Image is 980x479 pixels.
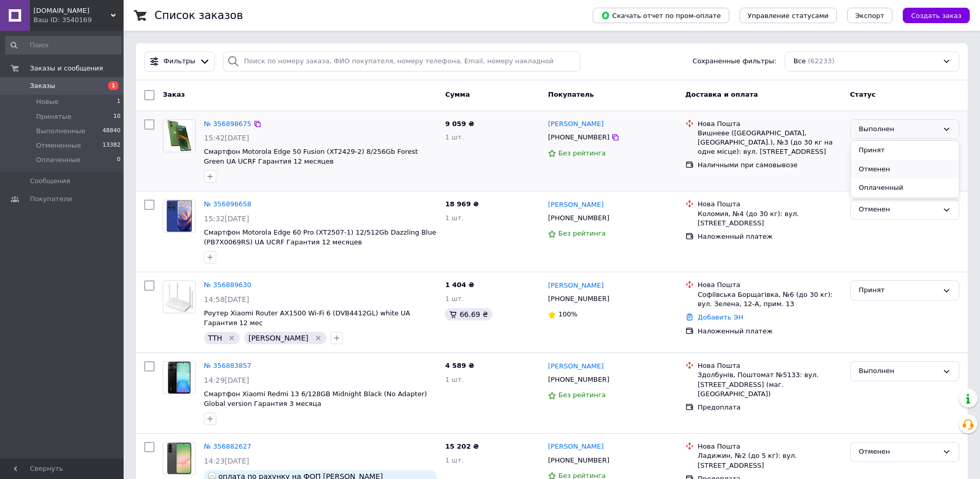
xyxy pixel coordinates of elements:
[204,390,427,407] a: Смартфон Xiaomi Redmi 13 6/128GB Midnight Black (No Adapter) Global version Гарантия 3 месяца
[698,361,842,370] div: Нова Пошта
[117,97,121,107] span: 1
[698,313,743,321] a: Добавить ЭН
[30,176,70,186] span: Сообщения
[546,373,611,386] div: [PHONE_NUMBER]
[204,134,249,142] span: 15:42[DATE]
[903,8,970,23] button: Создать заказ
[204,376,249,384] span: 14:29[DATE]
[558,391,606,399] span: Без рейтинга
[548,362,604,371] a: [PERSON_NAME]
[163,200,196,233] a: Фото товару
[859,366,938,377] div: Выполнен
[36,155,80,165] span: Оплаченные
[698,442,842,451] div: Нова Пошта
[546,292,611,306] div: [PHONE_NUMBER]
[248,334,308,342] span: [PERSON_NAME]
[204,362,251,369] a: № 356883857
[698,209,842,228] div: Коломия, №4 (до 30 кг): вул. [STREET_ADDRESS]
[228,334,236,342] svg: Удалить метку
[36,141,81,150] span: Отмененные
[698,200,842,209] div: Нова Пошта
[698,161,842,170] div: Наличными при самовывозе
[204,228,436,246] a: Смартфон Motorola Edge 60 Pro (XT2507-1) 12/512Gb Dazzling Blue (PB7X0069RS) UA UCRF Гарантия 12 ...
[851,179,959,198] li: Оплаченный
[36,112,72,121] span: Принятые
[911,12,961,20] span: Создать заказ
[154,9,243,22] h1: Список заказов
[698,327,842,336] div: Наложенный платеж
[445,308,492,321] div: 66.69 ₴
[208,334,222,342] span: ТТН
[558,310,577,318] span: 100%
[445,120,474,128] span: 9 059 ₴
[166,200,192,232] img: Фото товару
[698,370,842,399] div: Здолбунів, Поштомат №5133: вул. [STREET_ADDRESS] (маг. [GEOGRAPHIC_DATA])
[859,124,938,135] div: Выполнен
[117,155,121,165] span: 0
[445,456,463,464] span: 1 шт.
[108,81,118,90] span: 1
[33,15,124,25] div: Ваш ID: 3540169
[445,295,463,303] span: 1 шт.
[445,442,478,450] span: 15 202 ₴
[548,442,604,452] a: [PERSON_NAME]
[204,200,251,208] a: № 356896658
[558,229,606,237] span: Без рейтинга
[445,200,478,208] span: 18 969 ₴
[855,12,884,20] span: Экспорт
[36,97,59,107] span: Новые
[859,447,938,457] div: Отменен
[204,309,410,327] a: Роутер Xiaomi Router AX1500 Wi-Fi 6 (DVB4412GL) white UA Гарантия 12 мес
[850,91,876,98] span: Статус
[30,64,103,73] span: Заказы и сообщения
[163,91,185,98] span: Заказ
[314,334,322,342] svg: Удалить метку
[36,127,85,136] span: Выполненные
[808,57,835,65] span: (62233)
[163,282,195,312] img: Фото товару
[698,119,842,129] div: Нова Пошта
[164,57,196,66] span: Фильтры
[685,91,758,98] span: Доставка и оплата
[859,204,938,215] div: Отменен
[546,454,611,467] div: [PHONE_NUMBER]
[33,6,111,15] span: 1UA.IN
[548,119,604,129] a: [PERSON_NAME]
[113,112,121,121] span: 10
[167,120,192,152] img: Фото товару
[546,211,611,225] div: [PHONE_NUMBER]
[851,160,959,179] li: Отменен
[548,91,594,98] span: Покупатель
[204,281,251,289] a: № 356889630
[204,120,251,128] a: № 356898675
[30,194,72,204] span: Покупатели
[740,8,837,23] button: Управление статусами
[445,281,474,289] span: 1 404 ₴
[698,451,842,470] div: Ладижин, №2 (до 5 кг): вул. [STREET_ADDRESS]
[698,280,842,290] div: Нова Пошта
[698,290,842,309] div: Софіївська Борщагівка, №6 (до 30 кг): вул. Зелена, 12-А, прим. 13
[445,362,474,369] span: 4 589 ₴
[548,200,604,210] a: [PERSON_NAME]
[859,285,938,296] div: Принят
[445,214,463,222] span: 1 шт.
[548,281,604,291] a: [PERSON_NAME]
[698,403,842,412] div: Предоплата
[698,232,842,241] div: Наложенный платеж
[163,361,196,394] a: Фото товару
[204,442,251,450] a: № 356882627
[204,148,418,165] a: Смартфон Motorola Edge 50 Fusion (XT2429-2) 8/256Gb Forest Green UA UCRF Гарантия 12 месяцев
[102,127,121,136] span: 48840
[204,457,249,465] span: 14:23[DATE]
[546,131,611,144] div: [PHONE_NUMBER]
[163,442,196,475] a: Фото товару
[445,91,470,98] span: Сумма
[167,442,192,474] img: Фото товару
[5,36,122,55] input: Поиск
[163,280,196,313] a: Фото товару
[794,57,806,66] span: Все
